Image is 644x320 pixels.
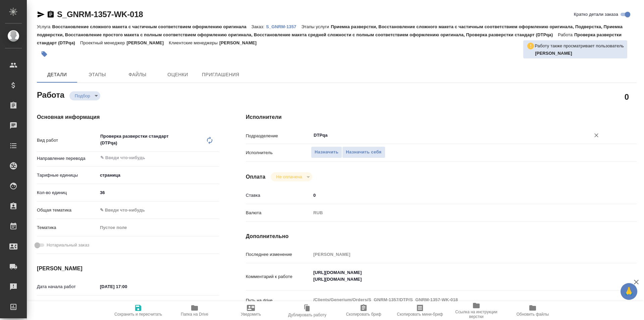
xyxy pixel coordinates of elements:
button: Обновить файлы [504,301,561,320]
div: Пустое поле [100,224,211,231]
p: S_GNRM-1357 [266,24,301,29]
button: Скопировать мини-бриф [392,301,448,320]
p: Этапы услуги [301,24,331,29]
p: Работу также просматривает пользователь [535,43,624,49]
div: ✎ Введи что-нибудь [100,207,211,214]
a: S_GNRM-1357 [266,24,301,29]
p: Заказ: [252,24,266,29]
p: Тарифные единицы [37,172,98,179]
h4: Исполнители [246,113,637,121]
p: Подразделение [246,133,311,139]
button: Уведомить [223,301,279,320]
button: Open [600,135,602,136]
p: Валюта [246,210,311,216]
input: ✎ Введи что-нибудь [311,190,604,200]
button: Дублировать работу [279,301,335,320]
button: Очистить [592,131,601,140]
p: Направление перевода [37,155,98,162]
input: ✎ Введи что-нибудь [100,154,195,162]
span: Папка на Drive [181,312,208,317]
span: Ссылка на инструкции верстки [452,310,500,319]
p: Путь на drive [246,297,311,304]
span: Дублировать работу [288,313,326,317]
input: ✎ Введи что-нибудь [98,282,156,291]
button: Скопировать ссылку для ЯМессенджера [37,10,45,18]
span: Этапы [81,71,113,79]
span: Файлы [121,71,154,79]
p: Восстановление сложного макета с частичным соответствием оформлению оригинала [52,24,251,29]
p: [PERSON_NAME] [219,40,262,45]
p: Последнее изменение [246,251,311,258]
p: Общая тематика [37,207,98,214]
span: Назначить [315,148,338,156]
button: Папка на Drive [166,301,223,320]
span: Детали [41,71,73,79]
button: Добавить тэг [37,47,52,61]
p: Проектный менеджер [80,40,126,45]
span: 🙏 [623,284,635,299]
p: Дата начала работ [37,283,98,290]
a: S_GNRM-1357-WK-018 [57,10,143,19]
span: Скопировать бриф [346,312,381,317]
input: Пустое поле [98,301,156,311]
p: Тематика [37,224,98,231]
button: Не оплачена [274,174,304,180]
h4: [PERSON_NAME] [37,265,219,273]
p: Ставка [246,192,311,199]
span: Скопировать мини-бриф [397,312,443,317]
div: Подбор [69,91,100,100]
div: Подбор [271,172,312,181]
button: Назначить себя [342,146,385,158]
span: Сохранить и пересчитать [114,312,162,317]
p: Вид работ [37,137,98,144]
span: Кратко детали заказа [574,11,618,18]
h4: Основная информация [37,113,219,121]
span: Назначить себя [346,148,381,156]
div: RUB [311,207,604,219]
p: Услуга [37,24,52,29]
span: Нотариальный заказ [47,242,89,248]
button: Open [215,157,217,158]
button: Ссылка на инструкции верстки [448,301,504,320]
div: ✎ Введи что-нибудь [98,204,219,216]
p: Работа [558,32,574,37]
span: Приглашения [202,71,239,79]
span: Обновить файлы [517,312,549,317]
p: Кол-во единиц [37,189,98,196]
button: Подбор [73,93,92,99]
p: [PERSON_NAME] [126,40,169,45]
div: Пустое поле [98,222,219,233]
textarea: /Clients/Generium/Orders/S_GNRM-1357/DTP/S_GNRM-1357-WK-018 [311,294,604,306]
button: Скопировать бриф [335,301,392,320]
span: Уведомить [241,312,261,317]
textarea: [URL][DOMAIN_NAME] [URL][DOMAIN_NAME] [311,267,604,285]
h4: Оплата [246,173,266,181]
b: [PERSON_NAME] [535,51,572,56]
h2: Работа [37,88,64,100]
h4: Дополнительно [246,232,637,240]
p: Комментарий к работе [246,273,311,280]
span: Оценки [162,71,194,79]
p: Исполнитель [246,149,311,156]
div: страница [98,170,219,181]
p: Клиентские менеджеры [169,40,219,45]
input: ✎ Введи что-нибудь [98,188,219,197]
p: Оксютович Ирина [535,50,624,57]
button: 🙏 [621,283,637,300]
button: Сохранить и пересчитать [110,301,166,320]
button: Скопировать ссылку [47,10,55,18]
button: Назначить [311,146,342,158]
h2: 0 [625,91,629,102]
input: Пустое поле [311,249,604,259]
